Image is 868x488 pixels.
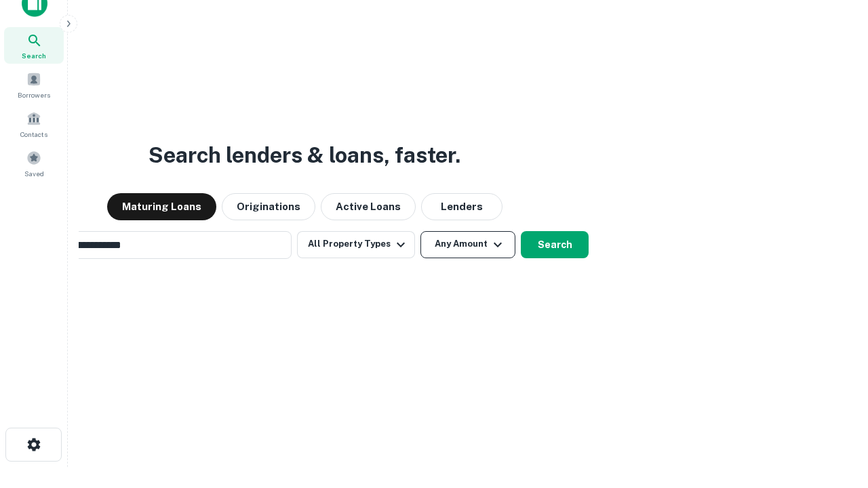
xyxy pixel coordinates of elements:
span: Contacts [20,129,47,140]
button: Any Amount [420,231,515,258]
span: Saved [24,168,44,179]
a: Borrowers [4,66,64,103]
button: Lenders [421,193,502,220]
iframe: Chat Widget [800,380,868,445]
a: Contacts [4,106,64,142]
button: Maturing Loans [107,193,216,220]
h3: Search lenders & loans, faster. [149,139,460,171]
button: All Property Types [297,231,415,258]
a: Search [4,27,64,64]
span: Borrowers [18,89,50,100]
button: Active Loans [321,193,416,220]
a: Saved [4,145,64,182]
button: Originations [222,193,315,220]
span: Search [22,50,46,61]
button: Search [521,231,589,258]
